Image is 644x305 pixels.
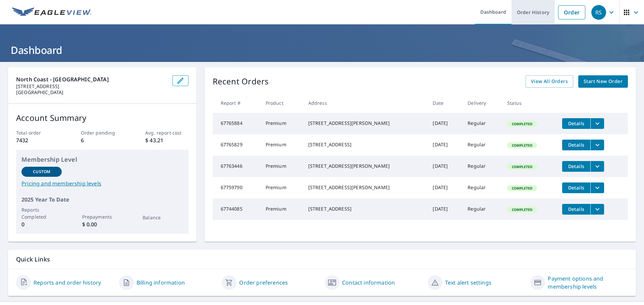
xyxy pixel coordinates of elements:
[562,204,590,215] button: detailsBtn-67744085
[260,199,303,220] td: Premium
[82,213,122,220] p: Prepayments
[427,199,462,220] td: [DATE]
[308,163,422,169] div: [STREET_ADDRESS][PERSON_NAME]
[145,129,188,136] p: Avg. report cost
[308,184,422,191] div: [STREET_ADDRESS][PERSON_NAME]
[445,279,491,287] a: Text alert settings
[531,77,568,86] span: View All Orders
[508,143,536,148] span: Completed
[566,142,586,148] span: Details
[508,164,536,169] span: Completed
[260,177,303,199] td: Premium
[566,163,586,169] span: Details
[590,140,604,150] button: filesDropdownBtn-67765829
[21,196,183,204] p: 2025 Year To Date
[213,93,260,113] th: Report #
[143,214,183,221] p: Balance
[213,156,260,177] td: 67763446
[590,204,604,215] button: filesDropdownBtn-67744085
[591,5,606,20] div: RS
[342,279,395,287] a: Contact information
[21,155,183,164] p: Membership Level
[562,182,590,193] button: detailsBtn-67759790
[308,120,422,127] div: [STREET_ADDRESS][PERSON_NAME]
[462,93,502,113] th: Delivery
[21,220,62,228] p: 0
[562,140,590,150] button: detailsBtn-67765829
[145,136,188,144] p: $ 43.21
[584,77,623,86] span: Start New Order
[462,199,502,220] td: Regular
[16,136,59,144] p: 7432
[562,161,590,172] button: detailsBtn-67763446
[16,129,59,136] p: Total order
[427,93,462,113] th: Date
[260,113,303,134] td: Premium
[526,75,573,88] a: View All Orders
[213,177,260,199] td: 67759790
[462,156,502,177] td: Regular
[81,136,124,144] p: 6
[462,113,502,134] td: Regular
[137,279,185,287] a: Billing information
[21,179,183,187] a: Pricing and membership levels
[308,206,422,212] div: [STREET_ADDRESS]
[508,207,536,212] span: Completed
[303,93,428,113] th: Address
[8,43,636,57] h1: Dashboard
[81,129,124,136] p: Order pending
[16,255,628,263] p: Quick Links
[462,134,502,156] td: Regular
[213,113,260,134] td: 67765884
[590,182,604,193] button: filesDropdownBtn-67759790
[21,206,62,220] p: Reports Completed
[462,177,502,199] td: Regular
[308,141,422,148] div: [STREET_ADDRESS]
[427,177,462,199] td: [DATE]
[566,206,586,212] span: Details
[213,199,260,220] td: 67744085
[239,279,288,287] a: Order preferences
[562,118,590,129] button: detailsBtn-67765884
[508,122,536,126] span: Completed
[33,169,50,175] p: Custom
[427,156,462,177] td: [DATE]
[427,134,462,156] td: [DATE]
[502,93,557,113] th: Status
[16,75,167,83] p: North Coast - [GEOGRAPHIC_DATA]
[260,156,303,177] td: Premium
[260,134,303,156] td: Premium
[82,220,122,228] p: $ 0.00
[558,5,585,19] a: Order
[213,75,269,88] p: Recent Orders
[16,89,167,95] p: [GEOGRAPHIC_DATA]
[260,93,303,113] th: Product
[16,83,167,89] p: [STREET_ADDRESS]
[566,184,586,191] span: Details
[16,112,189,124] p: Account Summary
[508,186,536,190] span: Completed
[590,161,604,172] button: filesDropdownBtn-67763446
[427,113,462,134] td: [DATE]
[548,275,628,291] a: Payment options and membership levels
[578,75,628,88] a: Start New Order
[566,120,586,127] span: Details
[590,118,604,129] button: filesDropdownBtn-67765884
[12,7,91,17] img: EV Logo
[34,279,101,287] a: Reports and order history
[213,134,260,156] td: 67765829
